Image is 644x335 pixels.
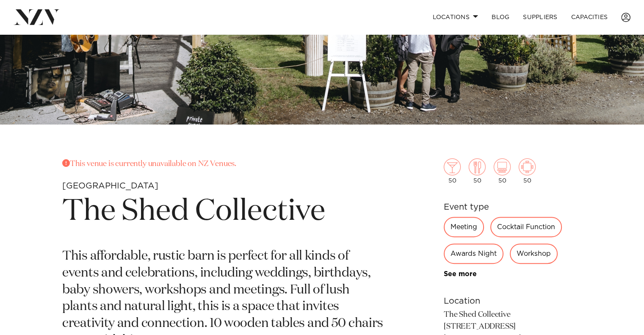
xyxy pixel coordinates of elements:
[444,295,582,307] h6: Location
[564,8,615,26] a: Capacities
[510,244,558,264] div: Workshop
[14,9,60,25] img: nzv-logo.png
[444,244,503,264] div: Awards Night
[519,158,536,175] img: meeting.png
[444,217,484,237] div: Meeting
[485,8,516,26] a: BLOG
[62,158,384,170] p: This venue is currently unavailable on NZ Venues.
[494,158,511,184] div: 50
[494,158,511,175] img: theatre.png
[469,158,486,184] div: 50
[516,8,564,26] a: SUPPLIERS
[62,192,384,231] h1: The Shed Collective
[519,158,536,184] div: 50
[469,158,486,175] img: dining.png
[444,158,461,175] img: cocktail.png
[62,182,158,190] small: [GEOGRAPHIC_DATA]
[490,217,562,237] div: Cocktail Function
[444,201,582,213] h6: Event type
[444,158,461,184] div: 50
[426,8,485,26] a: Locations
